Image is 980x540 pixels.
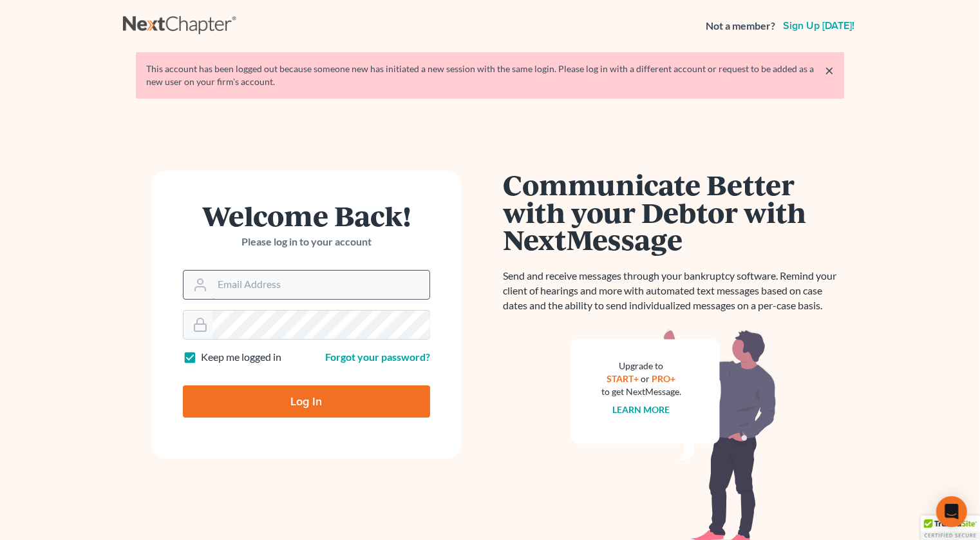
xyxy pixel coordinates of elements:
p: Send and receive messages through your bankruptcy software. Remind your client of hearings and mo... [503,269,844,313]
a: × [825,63,834,78]
strong: Not a member? [706,19,775,34]
p: Please log in to your account [183,235,430,249]
div: Upgrade to [601,360,681,372]
a: START+ [607,373,639,384]
a: Sign up [DATE]! [780,21,857,31]
input: Email Address [212,271,429,299]
h1: Welcome Back! [183,202,430,229]
a: Learn more [613,404,670,415]
div: This account has been logged out because someone new has initiated a new session with the same lo... [146,63,834,88]
div: to get NextMessage. [601,385,681,398]
div: Open Intercom Messenger [936,496,967,527]
a: PRO+ [652,373,676,384]
h1: Communicate Better with your Debtor with NextMessage [503,171,844,253]
div: TrustedSite Certified [921,516,980,540]
span: or [641,373,650,384]
input: Log In [183,385,430,418]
